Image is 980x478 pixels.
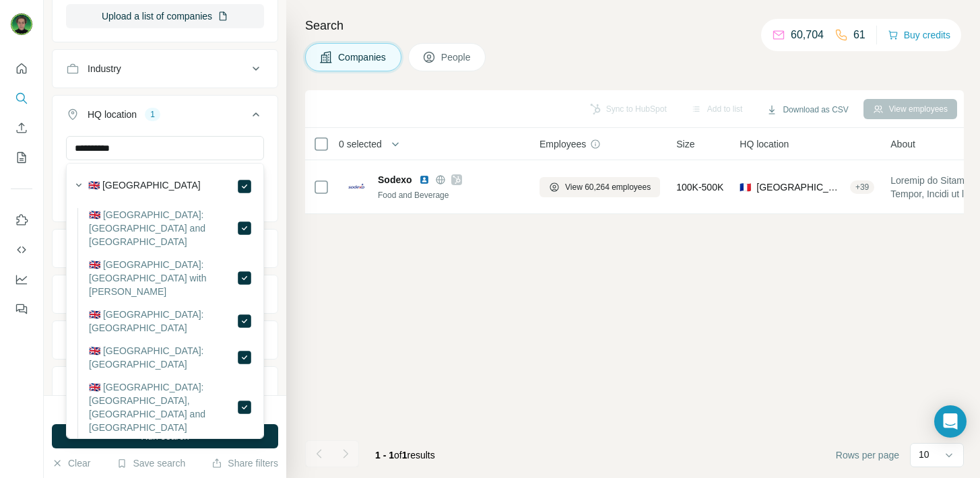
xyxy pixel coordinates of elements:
button: Download as CSV [757,100,857,120]
span: People [441,50,472,64]
div: + 39 [850,181,874,193]
label: 🇬🇧 [GEOGRAPHIC_DATA]: [GEOGRAPHIC_DATA] [89,308,236,335]
button: Annual revenue ($) [53,232,277,265]
span: Rows per page [836,448,899,462]
span: HQ location [740,137,789,151]
span: Employees [540,137,586,151]
span: Companies [338,50,387,64]
button: Enrich CSV [11,116,32,140]
div: 1 [145,108,160,121]
label: 🇬🇧 [GEOGRAPHIC_DATA]: [GEOGRAPHIC_DATA], [GEOGRAPHIC_DATA] and [GEOGRAPHIC_DATA] [89,380,236,434]
p: 60,704 [791,27,824,43]
button: HQ location1 [53,98,277,136]
button: Quick start [11,57,32,81]
label: 🇬🇧 [GEOGRAPHIC_DATA]: [GEOGRAPHIC_DATA] and [GEOGRAPHIC_DATA] [89,208,236,248]
button: Upload a list of companies [66,4,264,28]
button: My lists [11,145,32,170]
div: Food and Beverage [378,189,523,201]
button: View 60,264 employees [540,177,660,197]
span: 0 selected [339,137,382,151]
span: of [394,450,402,460]
span: 🇫🇷 [740,180,751,194]
label: 🇬🇧 [GEOGRAPHIC_DATA]: [GEOGRAPHIC_DATA] [89,344,236,371]
div: Industry [88,62,121,75]
p: 10 [919,448,929,461]
span: 1 - 1 [375,450,394,460]
button: Industry [53,53,277,85]
span: results [375,450,435,460]
span: Size [676,137,694,151]
span: 100K-500K [676,180,723,194]
button: Search [11,86,32,110]
button: Technologies [53,324,277,356]
span: View 60,264 employees [565,181,651,193]
button: Use Surfe on LinkedIn [11,208,32,232]
button: Save search [117,456,185,470]
img: LinkedIn logo [419,174,430,185]
label: 🇬🇧 [GEOGRAPHIC_DATA]: [GEOGRAPHIC_DATA] with [PERSON_NAME] [89,258,236,298]
img: Avatar [11,13,32,35]
span: 1 [402,450,407,460]
button: Run search [52,424,278,448]
div: HQ location [88,108,137,121]
img: Logo of Sodexo [346,176,367,198]
span: [GEOGRAPHIC_DATA], [GEOGRAPHIC_DATA] [756,180,845,194]
button: Share filters [211,456,278,470]
label: 🇬🇧 [GEOGRAPHIC_DATA] [88,178,201,195]
h4: Search [305,16,964,35]
div: Open Intercom Messenger [934,405,967,438]
span: About [890,137,915,151]
p: 61 [853,27,865,43]
button: Dashboard [11,267,32,292]
button: Feedback [11,297,32,321]
button: Keywords [53,370,277,402]
button: Clear [52,456,90,470]
button: Employees (size) [53,278,277,310]
button: Use Surfe API [11,238,32,262]
button: Buy credits [888,26,950,44]
span: Sodexo [378,173,412,186]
